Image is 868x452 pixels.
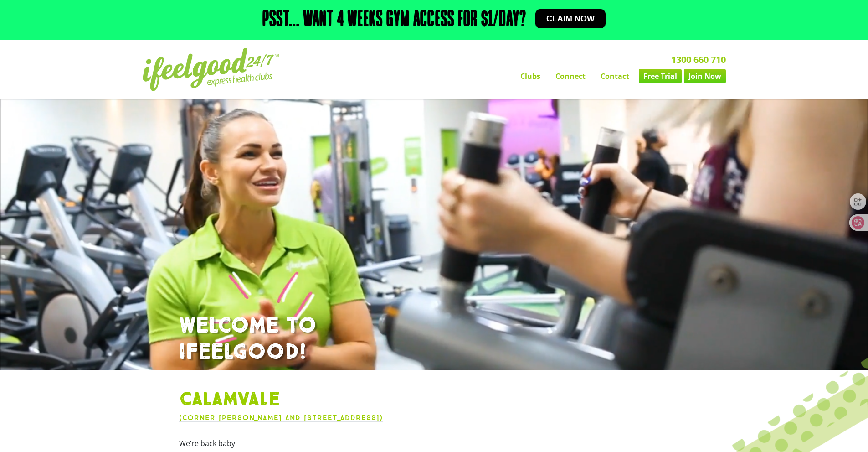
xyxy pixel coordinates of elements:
a: Free Trial [639,69,682,83]
span: Claim now [546,15,595,23]
nav: Menu [350,69,726,83]
h1: WELCOME TO IFEELGOOD! [179,313,689,365]
a: 1300 660 710 [671,53,726,66]
a: Clubs [513,69,548,83]
a: Connect [548,69,593,83]
a: (Corner [PERSON_NAME] and [STREET_ADDRESS]) [179,413,383,422]
h1: Calamvale [179,388,689,412]
h2: Psst... Want 4 weeks gym access for $1/day? [262,9,526,31]
a: Join Now [684,69,726,83]
a: Contact [593,69,637,83]
a: Claim now [535,9,606,28]
p: We’re back baby! [179,438,689,449]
